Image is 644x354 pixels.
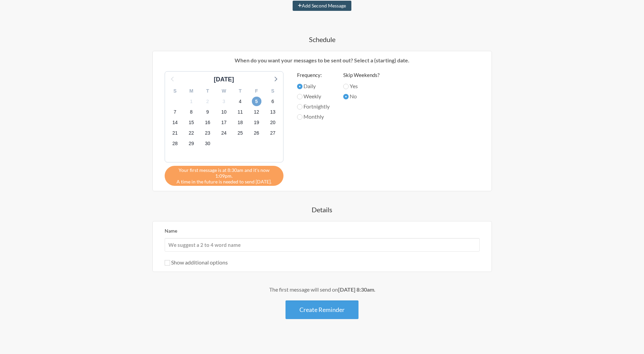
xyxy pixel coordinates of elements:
[219,129,229,138] span: Friday, October 24, 2025
[203,97,213,106] span: Thursday, October 2, 2025
[343,71,380,79] label: Skip Weekends?
[343,94,349,99] input: No
[183,86,200,96] div: M
[211,75,237,84] div: [DATE]
[203,118,213,127] span: Thursday, October 16, 2025
[165,260,170,265] input: Show additional options
[219,107,229,117] span: Friday, October 10, 2025
[170,118,180,127] span: Tuesday, October 14, 2025
[125,286,519,294] div: The first message will send on .
[252,129,261,138] span: Sunday, October 26, 2025
[165,238,480,252] input: We suggest a 2 to 4 word name
[268,118,278,127] span: Monday, October 20, 2025
[236,97,245,106] span: Saturday, October 4, 2025
[297,114,302,120] input: Monthly
[297,94,302,99] input: Weekly
[338,286,374,293] strong: [DATE] 8:30am
[232,86,249,96] div: T
[297,71,330,79] label: Frequency:
[249,86,265,96] div: F
[297,104,302,110] input: Fortnightly
[219,118,229,127] span: Friday, October 17, 2025
[158,56,486,64] p: When do you want your messages to be sent out? Select a (starting) date.
[165,166,283,186] div: A time in the future is needed to send [DATE].
[170,139,180,149] span: Tuesday, October 28, 2025
[200,86,216,96] div: T
[187,118,196,127] span: Wednesday, October 15, 2025
[170,129,180,138] span: Tuesday, October 21, 2025
[265,86,281,96] div: S
[252,118,261,127] span: Sunday, October 19, 2025
[236,107,245,117] span: Saturday, October 11, 2025
[268,97,278,106] span: Monday, October 6, 2025
[343,92,380,100] label: No
[203,107,213,117] span: Thursday, October 9, 2025
[297,102,330,111] label: Fortnightly
[216,86,232,96] div: W
[187,129,196,138] span: Wednesday, October 22, 2025
[268,129,278,138] span: Monday, October 27, 2025
[297,84,302,89] input: Daily
[165,228,177,234] label: Name
[252,107,261,117] span: Sunday, October 12, 2025
[219,97,229,106] span: Friday, October 3, 2025
[252,97,261,106] span: Sunday, October 5, 2025
[286,300,358,319] button: Create Reminder
[268,107,278,117] span: Monday, October 13, 2025
[170,107,180,117] span: Tuesday, October 7, 2025
[125,35,519,44] h4: Schedule
[165,259,228,265] label: Show additional options
[203,129,213,138] span: Thursday, October 23, 2025
[343,84,349,89] input: Yes
[297,92,330,100] label: Weekly
[187,139,196,149] span: Wednesday, October 29, 2025
[125,205,519,214] h4: Details
[293,1,351,11] button: Add Second Message
[170,167,278,179] span: Your first message is at 8:30am and it's now 1:09pm.
[236,118,245,127] span: Saturday, October 18, 2025
[236,129,245,138] span: Saturday, October 25, 2025
[187,107,196,117] span: Wednesday, October 8, 2025
[297,82,330,90] label: Daily
[187,97,196,106] span: Wednesday, October 1, 2025
[343,82,380,90] label: Yes
[203,139,213,149] span: Thursday, October 30, 2025
[167,86,183,96] div: S
[297,113,330,121] label: Monthly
